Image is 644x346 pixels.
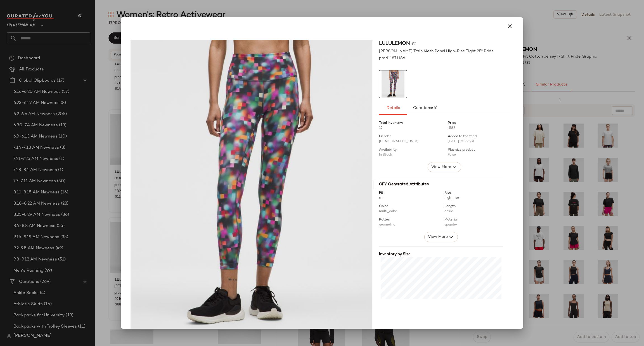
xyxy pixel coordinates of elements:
button: View More [424,232,458,242]
div: CFY Generated Attributes [379,181,503,187]
span: lululemon [379,40,410,47]
span: View More [428,234,448,240]
span: View More [431,164,451,170]
img: LW5HT7S_068928_1 [130,40,373,330]
span: Details [386,106,400,110]
span: (6) [432,106,437,110]
div: Inventory by Size [379,251,503,257]
span: Curations [413,106,438,110]
span: prod11871186 [379,55,405,61]
img: svg%3e [412,42,416,45]
button: View More [428,162,461,172]
span: [PERSON_NAME] Train Mesh Panel High-Rise Tight 25" Pride [379,48,494,54]
img: LW5HT7S_068928_1 [379,70,407,98]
